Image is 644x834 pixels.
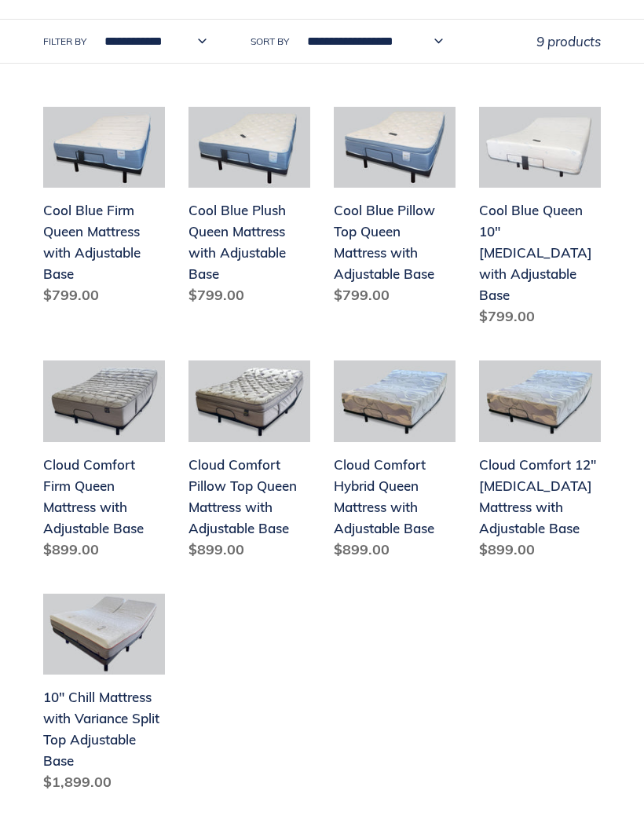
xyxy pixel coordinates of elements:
span: 9 products [536,33,601,49]
a: Cool Blue Queen 10" Memory Foam with Adjustable Base [479,107,601,333]
a: Cool Blue Plush Queen Mattress with Adjustable Base [188,107,310,312]
a: Cool Blue Pillow Top Queen Mattress with Adjustable Base [334,107,456,312]
a: Cloud Comfort 12" Memory Foam Mattress with Adjustable Base [479,360,601,565]
label: Filter by [43,35,86,49]
a: Cloud Comfort Hybrid Queen Mattress with Adjustable Base [334,360,456,565]
a: Cool Blue Firm Queen Mattress with Adjustable Base [43,107,165,312]
a: 10" Chill Mattress with Variance Split Top Adjustable Base [43,594,165,799]
label: Sort by [251,35,289,49]
a: Cloud Comfort Pillow Top Queen Mattress with Adjustable Base [188,360,310,565]
a: Cloud Comfort Firm Queen Mattress with Adjustable Base [43,360,165,565]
